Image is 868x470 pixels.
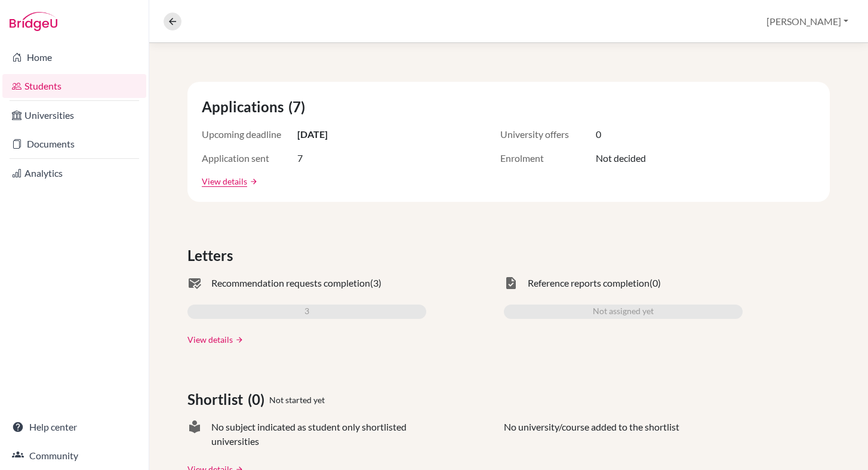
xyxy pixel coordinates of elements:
a: arrow_forward [247,177,258,186]
span: (0) [650,276,661,290]
span: (7) [288,96,310,118]
a: Community [2,444,146,468]
span: Enrolment [500,151,596,165]
span: Reference reports completion [528,276,650,290]
span: 3 [304,305,309,319]
span: Upcoming deadline [202,127,297,142]
span: (0) [248,389,269,410]
a: Analytics [2,161,146,185]
a: View details [187,333,233,346]
span: Letters [187,245,238,266]
span: local_library [187,420,202,449]
span: 0 [596,127,601,142]
span: Shortlist [187,389,248,410]
button: [PERSON_NAME] [761,10,854,33]
span: University offers [500,127,596,142]
span: No subject indicated as student only shortlisted universities [211,420,426,449]
span: (3) [370,276,381,290]
span: 7 [297,151,303,165]
span: Applications [202,96,288,118]
a: Home [2,45,146,69]
span: Not assigned yet [593,305,654,319]
span: Application sent [202,151,297,165]
span: [DATE] [297,127,328,142]
span: Not decided [596,151,646,165]
a: Universities [2,103,146,127]
span: Recommendation requests completion [211,276,370,290]
span: Not started yet [269,394,325,406]
a: Students [2,74,146,98]
a: Documents [2,132,146,156]
span: task [504,276,518,290]
img: Bridge-U [10,12,57,31]
a: Help center [2,415,146,439]
a: arrow_forward [233,336,244,344]
a: View details [202,175,247,188]
p: No university/course added to the shortlist [504,420,679,449]
span: mark_email_read [187,276,202,290]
